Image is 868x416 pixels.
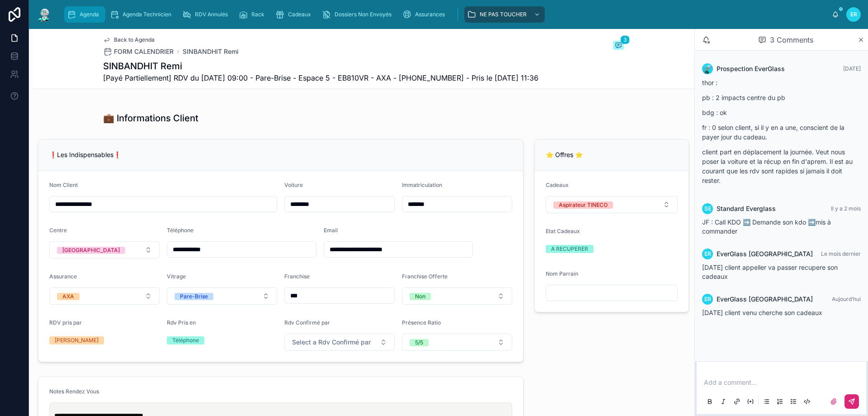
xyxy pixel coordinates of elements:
button: Select Button [49,241,160,258]
h1: 💼 Informations Client [103,112,198,124]
span: Cadeaux [546,182,569,188]
div: Pare-Brise [180,293,208,300]
span: Assurances [415,11,445,18]
a: FORM CALENDRIER [103,47,174,56]
span: [DATE] client venu cherche son cadeaux [702,309,822,316]
span: Prospection EverGlass [717,64,785,73]
a: Cadeaux [273,6,317,23]
span: Notes Rendez Vous [49,388,99,395]
div: A RECUPERER [551,245,588,253]
span: Select a Rdv Confirmé par [292,338,371,347]
span: Rdv Pris en [167,319,196,326]
span: ER [704,250,711,258]
span: Standard Everglass [717,204,776,213]
p: fr : 0 selon client, si il y en a une, conscient de la payer jour du cadeau. [702,123,861,142]
div: Aspirateur TINECO [559,201,608,209]
button: Select Button [167,287,277,305]
span: 3 Comments [770,34,813,45]
span: RDV Annulés [195,11,228,18]
div: [GEOGRAPHIC_DATA] [62,247,120,254]
div: Téléphone [172,336,199,344]
span: Agenda [80,11,99,18]
span: RDV pris par [49,319,82,326]
button: Select Button [402,334,512,351]
span: [DATE] client appeller va passer recupere son cadeaux [702,263,838,280]
span: Centre [49,227,67,234]
button: 3 [613,41,624,52]
a: Back to Agenda [103,36,155,43]
p: client part en déplacement la journée. Veut nous poser la voiture et la récup en fin d'aprem. Il ... [702,147,861,185]
a: SINBANDHIT Remi [183,47,239,56]
span: SE [704,205,711,212]
span: Le mois dernier [821,250,861,257]
span: ⭐ Offres ⭐ [546,151,583,158]
div: scrollable content [60,5,832,24]
p: pb : 2 impacts centre du pb [702,93,861,102]
span: Immatriculation [402,182,442,188]
span: [Payé Partiellement] RDV du [DATE] 09:00 - Pare-Brise - Espace 5 - EB810VR - AXA - [PHONE_NUMBER]... [103,72,538,83]
a: NE PAS TOUCHER [464,6,545,23]
span: Présence Ratio [402,319,441,326]
span: ER [704,296,711,303]
div: AXA [62,293,74,300]
span: Il y a 2 mois [831,205,861,212]
span: EverGlass [GEOGRAPHIC_DATA] [717,295,813,304]
span: Dossiers Non Envoyés [335,11,392,18]
span: ER [850,11,857,18]
span: Nom Client [49,182,78,188]
a: Dossiers Non Envoyés [319,6,398,23]
span: JF : Call KDO ➡️ Demande son kdo ➡️mis à commander [702,218,831,235]
button: Select Button [284,334,395,351]
button: Select Button [546,196,678,213]
a: RDV Annulés [179,6,234,23]
span: Etat Cadeaux [546,228,580,234]
span: Rdv Confirmé par [284,319,330,326]
span: Agenda Technicien [123,11,171,18]
span: Franchise Offerte [402,273,448,280]
span: Assurance [49,273,77,280]
span: [DATE] [843,65,861,72]
span: Nom Parrain [546,270,578,277]
div: [PERSON_NAME] [55,336,99,344]
span: Rack [251,11,264,18]
div: Non [415,293,425,300]
span: NE PAS TOUCHER [480,11,527,18]
span: Franchise [284,273,310,280]
span: Email [324,227,338,234]
img: App logo [36,7,52,22]
a: Rack [236,6,271,23]
span: Cadeaux [288,11,311,18]
span: EverGlass [GEOGRAPHIC_DATA] [717,249,813,258]
span: Vitrage [167,273,186,280]
p: thor : [702,78,861,87]
span: 3 [620,35,630,44]
a: Agenda Technicien [107,6,178,23]
span: Téléphone [167,227,193,234]
a: Agenda [64,6,105,23]
span: ❗Les Indispensables❗ [49,151,121,158]
button: Select Button [402,287,512,305]
span: Aujourd’hui [832,296,861,302]
a: Assurances [400,6,451,23]
button: Select Button [49,287,160,305]
div: 5/5 [415,339,423,346]
span: FORM CALENDRIER [114,47,174,56]
span: Back to Agenda [114,36,155,43]
span: Voiture [284,182,303,188]
p: bdg : ok [702,108,861,117]
h1: SINBANDHIT Remi [103,60,538,72]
